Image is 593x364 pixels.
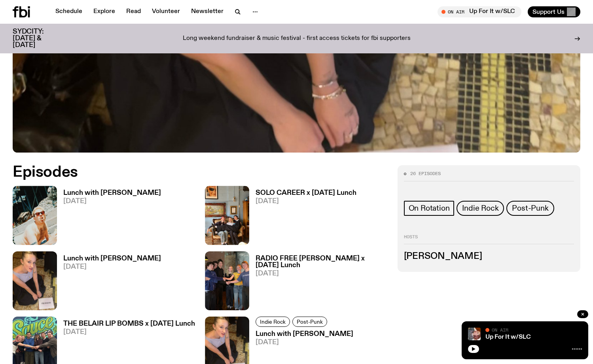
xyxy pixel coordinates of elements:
a: Post-Punk [292,317,327,327]
h3: Lunch with [PERSON_NAME] [63,255,161,262]
h3: SYDCITY: [DATE] & [DATE] [13,28,63,49]
span: [DATE] [256,270,388,277]
a: Explore [89,6,120,17]
h3: SOLO CAREER x [DATE] Lunch [256,190,356,196]
img: solo career 4 slc [205,186,249,245]
span: Post-Punk [297,319,323,324]
h2: Episodes [13,165,388,179]
span: [DATE] [63,264,161,270]
a: SOLO CAREER x [DATE] Lunch[DATE] [249,190,356,245]
span: [DATE] [63,329,195,336]
a: Read [121,6,146,17]
span: [DATE] [63,198,161,205]
span: 26 episodes [410,172,441,176]
button: On AirUp For It w/SLC [438,6,521,17]
a: Volunteer [147,6,185,17]
a: Indie Rock [256,317,290,327]
h3: [PERSON_NAME] [404,252,574,261]
span: Indie Rock [462,204,498,213]
h3: THE BELAIR LIP BOMBS x [DATE] Lunch [63,321,195,327]
a: RADIO FREE [PERSON_NAME] x [DATE] Lunch[DATE] [249,255,388,310]
a: Up For It w/SLC [485,334,531,340]
p: Long weekend fundraiser & music festival - first access tickets for fbi supporters [183,35,411,42]
span: On Rotation [409,204,450,213]
span: Indie Rock [260,319,286,324]
span: Support Us [532,8,565,15]
h3: Lunch with [PERSON_NAME] [256,331,353,338]
h2: Hosts [404,235,574,244]
span: [DATE] [256,198,356,205]
h3: RADIO FREE [PERSON_NAME] x [DATE] Lunch [256,255,388,269]
a: Newsletter [186,6,228,17]
img: RFA 4 SLC [205,251,249,310]
a: Post-Punk [506,201,554,216]
img: SLC lunch cover [13,251,57,310]
span: On Air [492,327,508,332]
a: Schedule [51,6,87,17]
h3: Lunch with [PERSON_NAME] [63,190,161,196]
a: Indie Rock [457,201,504,216]
span: Post-Punk [512,204,548,213]
a: On Rotation [404,201,455,216]
a: Lunch with [PERSON_NAME][DATE] [57,190,161,245]
span: [DATE] [256,339,353,346]
button: Support Us [528,6,580,17]
a: Lunch with [PERSON_NAME][DATE] [57,255,161,310]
